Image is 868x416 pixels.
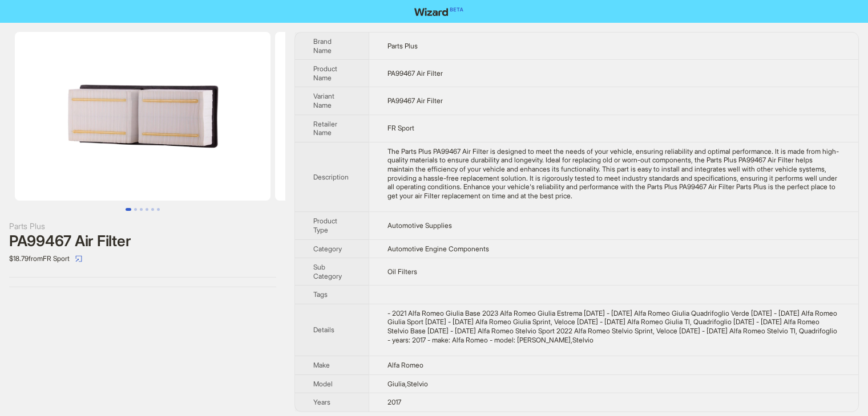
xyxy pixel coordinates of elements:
div: - 2021 Alfa Romeo Giulia Base 2023 Alfa Romeo Giulia Estrema 2017 - 2018 Alfa Romeo Giulia Quadri... [387,309,840,344]
span: Tags [313,290,328,299]
button: Go to slide 2 [134,208,137,211]
div: The Parts Plus PA99467 Air Filter is designed to meet the needs of your vehicle, ensuring reliabi... [387,147,840,201]
span: Years [313,398,330,406]
span: Product Type [313,217,337,234]
div: $18.79 from FR Sport [9,250,276,268]
span: Sub Category [313,263,342,280]
button: Go to slide 5 [151,208,154,211]
button: Go to slide 1 [126,208,131,211]
span: Oil Filters [387,267,417,276]
span: Details [313,325,334,334]
span: Brand Name [313,37,332,55]
span: 2017 [387,398,401,406]
span: Giulia,Stelvio [387,380,428,388]
img: PA99467 Air Filter PA99467 Air Filter image 2 [275,32,531,201]
span: Alfa Romeo [387,361,423,369]
button: Go to slide 4 [146,208,148,211]
button: Go to slide 6 [157,208,160,211]
div: PA99467 Air Filter [9,233,276,250]
span: PA99467 Air Filter [387,69,443,78]
span: Description [313,173,349,181]
span: Variant Name [313,92,334,109]
span: Model [313,380,333,388]
div: Parts Plus [9,220,276,233]
span: Retailer Name [313,120,337,137]
img: PA99467 Air Filter PA99467 Air Filter image 1 [15,32,271,201]
span: select [75,255,82,262]
span: Parts Plus [387,42,418,50]
span: Automotive Supplies [387,221,452,230]
span: Product Name [313,64,337,82]
span: Automotive Engine Components [387,244,489,253]
span: Make [313,361,330,369]
button: Go to slide 3 [140,208,143,211]
span: FR Sport [387,124,414,132]
span: Category [313,244,342,253]
span: PA99467 Air Filter [387,96,443,105]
